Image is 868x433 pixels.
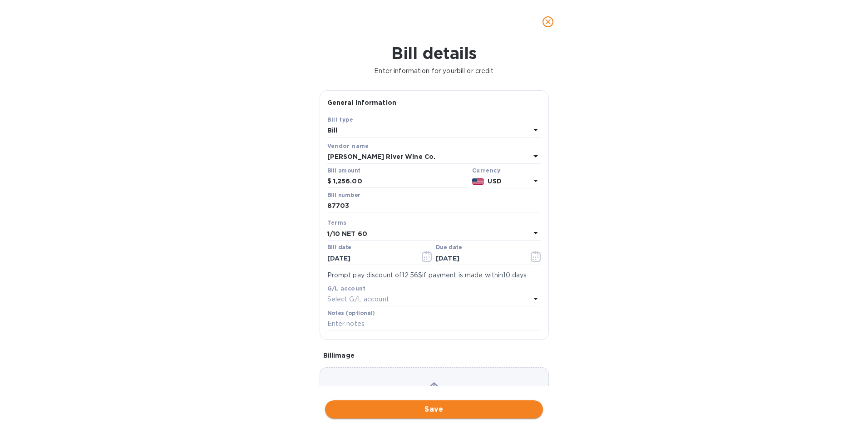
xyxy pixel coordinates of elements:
label: Bill amount [327,168,360,173]
b: USD [488,177,501,185]
p: Select G/L account [327,295,389,304]
span: Save [332,404,536,415]
p: Enter information for your bill or credit [7,66,861,76]
label: Due date [436,245,462,251]
label: Notes (optional) [327,310,375,316]
button: Save [325,400,543,418]
input: Enter notes [327,317,541,331]
b: G/L account [327,285,366,292]
p: Prompt pay discount of 12.56$ if payment is made within 10 days [327,271,541,280]
input: $ Enter bill amount [333,175,469,188]
h1: Bill details [7,44,861,63]
b: Terms [327,219,347,226]
b: Vendor name [327,143,369,149]
b: Currency [472,167,500,174]
div: $ [327,175,333,188]
b: [PERSON_NAME] River Wine Co. [327,153,436,160]
label: Bill number [327,192,360,198]
b: 1/10 NET 60 [327,230,367,237]
button: close [537,11,559,33]
b: General information [327,99,397,106]
p: Bill image [323,351,545,360]
input: Due date [436,251,522,265]
input: Select date [327,251,413,265]
img: USD [472,178,484,185]
label: Bill date [327,245,351,251]
b: Bill type [327,116,354,123]
input: Enter bill number [327,199,541,213]
b: Bill [327,127,338,134]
